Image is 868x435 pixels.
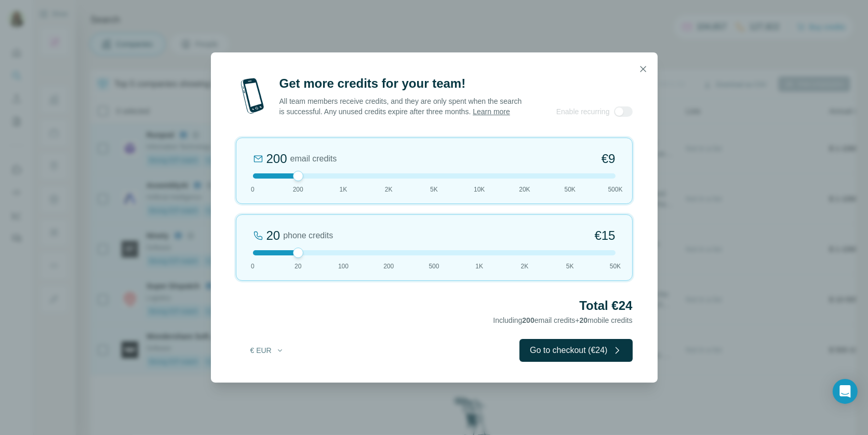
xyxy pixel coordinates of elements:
button: Go to checkout (€24) [519,339,632,362]
span: 50K [610,262,621,271]
img: mobile-phone [236,75,269,117]
span: 200 [293,185,303,194]
span: 2K [521,262,529,271]
span: phone credits [283,229,333,242]
span: 100 [338,262,349,271]
span: 0 [251,185,255,194]
span: 5K [566,262,574,271]
div: 20 [266,227,281,244]
span: €9 [602,151,616,167]
div: Open Intercom Messenger [833,379,858,404]
p: All team members receive credits, and they are only spent when the search is successful. Any unus... [279,96,523,117]
span: 500K [608,185,622,194]
span: Enable recurring [556,106,610,117]
span: 200 [522,316,534,324]
span: email credits [290,153,337,165]
span: 50K [565,185,576,194]
h2: Total €24 [236,297,633,314]
span: €15 [594,227,615,244]
span: 200 [383,262,394,271]
span: 0 [251,262,255,271]
div: 200 [266,151,287,167]
span: 1K [340,185,348,194]
span: 2K [385,185,393,194]
button: € EUR [243,341,291,360]
span: 1K [475,262,483,271]
span: 5K [430,185,438,194]
span: 500 [429,262,439,271]
span: Including email credits + mobile credits [493,316,632,324]
a: Learn more [473,107,510,116]
span: 20 [295,262,301,271]
span: 20 [580,316,588,324]
span: 10K [474,185,485,194]
span: 20K [519,185,530,194]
